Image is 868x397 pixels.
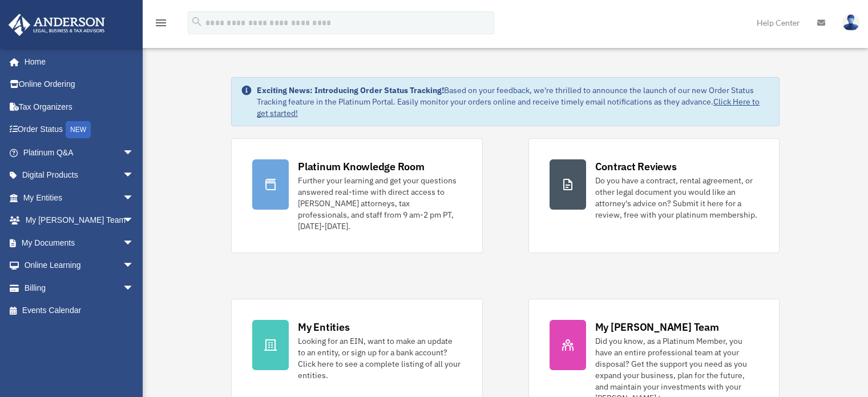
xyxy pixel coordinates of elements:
[123,276,146,300] span: arrow_drop_down
[8,95,151,118] a: Tax Organizers
[298,159,425,174] div: Platinum Knowledge Room
[595,320,719,334] div: My [PERSON_NAME] Team
[298,175,461,232] div: Further your learning and get your questions answered real-time with direct access to [PERSON_NAM...
[8,254,151,277] a: Online Learningarrow_drop_down
[257,85,444,95] strong: Exciting News: Introducing Order Status Tracking!
[8,186,151,209] a: My Entitiesarrow_drop_down
[595,159,677,174] div: Contract Reviews
[8,73,151,96] a: Online Ordering
[8,299,151,322] a: Events Calendar
[66,121,91,138] div: NEW
[5,14,108,36] img: Anderson Advisors Platinum Portal
[123,186,146,210] span: arrow_drop_down
[154,16,168,30] i: menu
[231,138,482,253] a: Platinum Knowledge Room Further your learning and get your questions answered real-time with dire...
[595,175,758,220] div: Do you have a contract, rental agreement, or other legal document you would like an attorney's ad...
[8,164,151,187] a: Digital Productsarrow_drop_down
[8,276,151,299] a: Billingarrow_drop_down
[8,231,151,254] a: My Documentsarrow_drop_down
[123,164,146,187] span: arrow_drop_down
[257,97,760,118] a: Click Here to get started!
[8,118,151,142] a: Order StatusNEW
[8,50,146,73] a: Home
[123,254,146,278] span: arrow_drop_down
[298,335,461,381] div: Looking for an EIN, want to make an update to an entity, or sign up for a bank account? Click her...
[257,85,770,119] div: Based on your feedback, we're thrilled to announce the launch of our new Order Status Tracking fe...
[154,20,168,30] a: menu
[842,14,859,31] img: User Pic
[123,141,146,165] span: arrow_drop_down
[528,138,780,253] a: Contract Reviews Do you have a contract, rental agreement, or other legal document you would like...
[8,141,151,164] a: Platinum Q&Aarrow_drop_down
[123,231,146,255] span: arrow_drop_down
[298,320,349,334] div: My Entities
[8,209,151,232] a: My [PERSON_NAME] Teamarrow_drop_down
[191,15,203,28] i: search
[123,209,146,232] span: arrow_drop_down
